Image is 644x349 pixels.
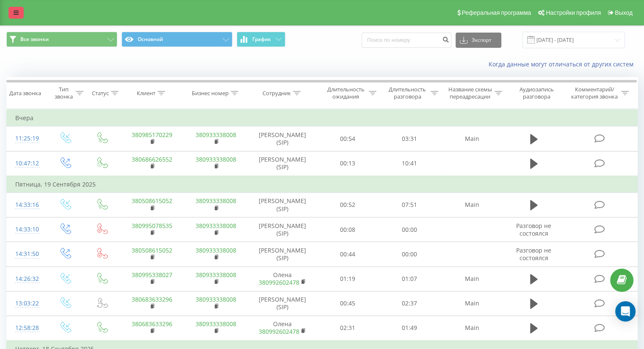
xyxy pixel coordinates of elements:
[440,267,504,291] td: Main
[440,192,504,217] td: Main
[456,33,501,48] button: Экспорт
[248,242,317,267] td: [PERSON_NAME] (SIP)
[15,320,38,336] div: 12:58:28
[196,320,236,328] a: 380933338008
[196,246,236,254] a: 380933338008
[248,217,317,242] td: [PERSON_NAME] (SIP)
[15,295,38,312] div: 13:03:22
[325,86,367,100] div: Длительность ожидания
[379,316,440,341] td: 01:49
[317,151,379,176] td: 00:13
[196,222,236,230] a: 380933338008
[132,155,172,163] a: 380686626552
[546,9,601,16] span: Настройки профиля
[20,36,49,43] span: Все звонки
[196,271,236,279] a: 380933338008
[569,86,619,100] div: Комментарий/категория звонка
[196,155,236,163] a: 380933338008
[263,90,291,97] div: Сотрудник
[362,33,451,48] input: Поиск по номеру
[252,36,271,42] span: График
[248,291,317,316] td: [PERSON_NAME] (SIP)
[259,278,299,286] a: 380992602478
[92,90,109,97] div: Статус
[196,295,236,303] a: 380933338008
[192,90,229,97] div: Бизнес номер
[317,267,379,291] td: 01:19
[317,217,379,242] td: 00:08
[137,90,155,97] div: Клиент
[132,197,172,205] a: 380508615052
[248,151,317,176] td: [PERSON_NAME] (SIP)
[7,110,638,126] td: Вчера
[132,222,172,230] a: 380995078535
[379,126,440,151] td: 03:31
[317,316,379,341] td: 02:31
[248,126,317,151] td: [PERSON_NAME] (SIP)
[317,126,379,151] td: 00:54
[122,32,232,47] button: Основной
[317,242,379,267] td: 00:44
[196,131,236,139] a: 380933338008
[7,176,638,193] td: Пятница, 19 Сентября 2025
[615,9,633,16] span: Выход
[6,32,117,47] button: Все звонки
[379,192,440,217] td: 07:51
[237,32,285,47] button: График
[15,246,38,262] div: 14:31:50
[132,295,172,303] a: 380683633296
[379,242,440,267] td: 00:00
[440,126,504,151] td: Main
[516,246,551,262] span: Разговор не состоялся
[9,90,41,97] div: Дата звонка
[248,267,317,291] td: Олена
[462,9,531,16] span: Реферальная программа
[615,301,636,322] div: Open Intercom Messenger
[248,192,317,217] td: [PERSON_NAME] (SIP)
[317,291,379,316] td: 00:45
[440,291,504,316] td: Main
[379,291,440,316] td: 02:37
[15,130,38,147] div: 11:25:19
[53,86,73,100] div: Тип звонка
[489,60,638,68] a: Когда данные могут отличаться от других систем
[132,131,172,139] a: 380985170229
[379,151,440,176] td: 10:41
[448,86,492,100] div: Название схемы переадресации
[386,86,428,100] div: Длительность разговора
[440,316,504,341] td: Main
[259,327,299,335] a: 380992602478
[15,155,38,172] div: 10:47:12
[512,86,561,100] div: Аудиозапись разговора
[317,192,379,217] td: 00:52
[248,316,317,341] td: Олена
[132,271,172,279] a: 380995338027
[15,197,38,213] div: 14:33:16
[132,246,172,254] a: 380508615052
[132,320,172,328] a: 380683633296
[516,222,551,237] span: Разговор не состоялся
[379,217,440,242] td: 00:00
[196,197,236,205] a: 380933338008
[379,267,440,291] td: 01:07
[15,271,38,287] div: 14:26:32
[15,221,38,238] div: 14:33:10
